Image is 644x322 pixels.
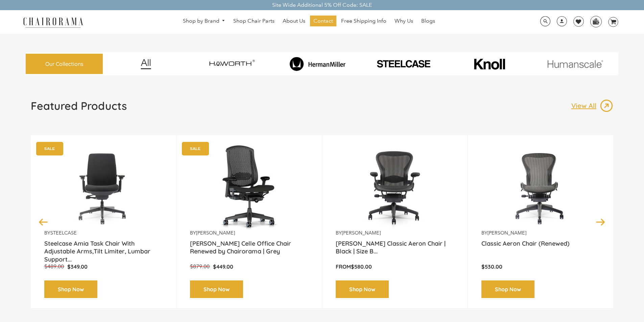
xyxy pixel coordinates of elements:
span: About Us [283,18,305,25]
a: Shop Now [44,280,97,298]
a: Contact [310,16,336,26]
img: image_8_173eb7e0-7579-41b4-bc8e-4ba0b8ba93e8.png [276,57,359,71]
h1: Featured Products [31,99,127,113]
img: image_11.png [534,60,617,68]
a: Shop Now [190,280,243,298]
img: Classic Aeron Chair (Renewed) - chairorama [481,145,600,230]
p: by [44,230,163,236]
img: image_13.png [600,99,613,113]
img: Amia Chair by chairorama.com [44,145,163,230]
span: $349.00 [67,263,88,270]
a: Amia Chair by chairorama.com Renewed Amia Chair chairorama.com [44,145,163,230]
p: View All [571,101,600,110]
a: Shop Chair Parts [230,16,278,26]
a: Steelcase [50,230,77,236]
a: Why Us [391,16,416,26]
span: $580.00 [351,263,372,270]
a: [PERSON_NAME] [196,230,235,236]
a: Free Shipping Info [338,16,390,26]
button: Previous [38,216,49,228]
a: Blogs [418,16,438,26]
a: Featured Products [31,99,127,118]
a: About Us [279,16,309,26]
a: [PERSON_NAME] Celle Office Chair Renewed by Chairorama | Grey [190,240,308,256]
span: Shop Chair Parts [233,18,275,25]
a: View All [571,99,613,113]
span: $489.00 [44,263,64,270]
img: Herman Miller Classic Aeron Chair | Black | Size B (Renewed) - chairorama [336,145,454,230]
img: PHOTO-2024-07-09-00-53-10-removebg-preview.png [362,59,445,69]
span: $530.00 [481,263,502,270]
a: Shop Now [336,280,389,298]
a: Shop by Brand [180,16,229,26]
p: by [190,230,308,236]
span: $449.00 [213,263,233,270]
p: From [336,263,454,270]
a: Herman Miller Classic Aeron Chair | Black | Size B (Renewed) - chairorama Herman Miller Classic A... [336,145,454,230]
img: image_10_1.png [459,58,520,70]
a: Our Collections [26,54,103,74]
img: image_7_14f0750b-d084-457f-979a-a1ab9f6582c4.png [190,54,273,74]
span: Contact [313,18,333,25]
img: chairorama [19,16,87,28]
p: by [336,230,454,236]
img: image_12.png [127,59,165,69]
a: Shop Now [481,280,534,298]
a: Classic Aeron Chair (Renewed) - chairorama Classic Aeron Chair (Renewed) - chairorama [481,145,600,230]
span: Why Us [395,18,413,25]
a: [PERSON_NAME] [487,230,526,236]
a: Herman Miller Celle Office Chair Renewed by Chairorama | Grey - chairorama Herman Miller Celle Of... [190,145,308,230]
img: Herman Miller Celle Office Chair Renewed by Chairorama | Grey - chairorama [190,145,308,230]
button: Next [595,216,606,228]
p: by [481,230,600,236]
a: Classic Aeron Chair (Renewed) [481,240,600,256]
a: [PERSON_NAME] Classic Aeron Chair | Black | Size B... [336,240,454,256]
a: [PERSON_NAME] [342,230,381,236]
nav: DesktopNavigation [116,16,502,28]
text: SALE [44,146,55,151]
span: Free Shipping Info [341,18,386,25]
span: $879.00 [190,263,210,270]
text: SALE [190,146,200,151]
span: Blogs [421,18,435,25]
a: Steelcase Amia Task Chair With Adjustable Arms,Tilt Limiter, Lumbar Support... [44,240,163,256]
img: WhatsApp_Image_2024-07-12_at_16.23.01.webp [591,16,601,26]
